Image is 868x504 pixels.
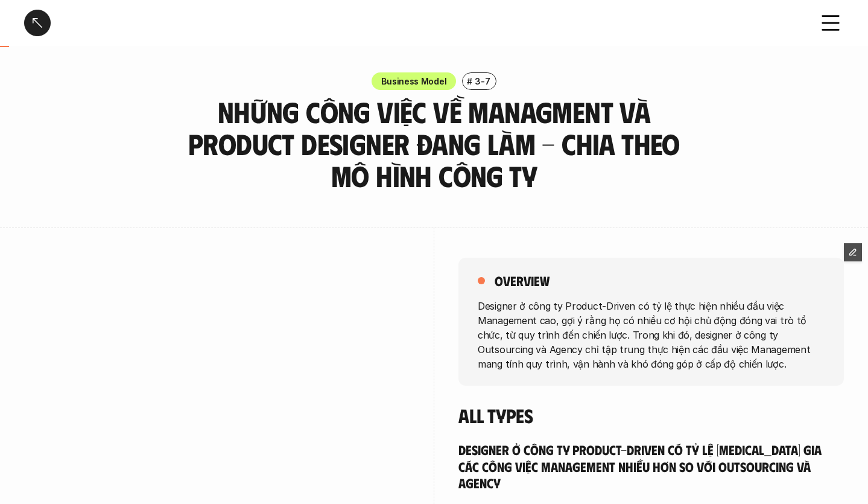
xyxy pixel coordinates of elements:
[381,75,446,88] p: Business Model
[458,441,844,491] h5: Designer ở công ty Product-driven có tỷ lệ [MEDICAL_DATA] gia các công việc Management nhiều hơn ...
[495,272,550,289] h5: overview
[844,243,862,261] button: Edit Framer Content
[458,404,844,427] h4: All Types
[478,299,825,371] p: Designer ở công ty Product-Driven có tỷ lệ thực hiện nhiều đầu việc Management cao, gợi ý rằng họ...
[178,96,691,191] h3: Những công việc về Managment và Product Designer đang làm - Chia theo mô hình công ty
[467,77,472,86] h6: #
[475,75,490,88] p: 3-7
